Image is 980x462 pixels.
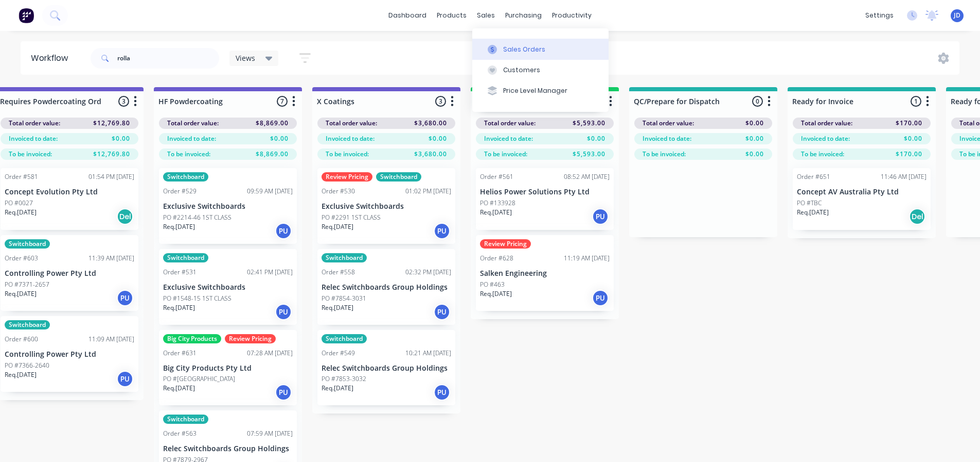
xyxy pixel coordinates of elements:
p: Req. [DATE] [322,303,353,312]
span: $0.00 [745,150,764,159]
div: 01:54 PM [DATE] [88,172,134,181]
span: $0.00 [745,119,764,128]
p: Relec Switchboards Group Holdings [322,364,451,373]
div: 07:59 AM [DATE] [247,429,293,438]
span: $8,869.00 [256,150,289,159]
p: PO #7371-2657 [5,280,49,289]
span: $170.00 [896,150,922,159]
p: PO #[GEOGRAPHIC_DATA] [163,374,235,384]
p: Req. [DATE] [480,289,512,299]
span: Total order value: [9,119,60,128]
p: Req. [DATE] [163,384,195,393]
p: Concept AV Australia Pty Ltd [797,188,926,196]
div: 10:21 AM [DATE] [405,349,451,358]
div: Customers [503,65,540,75]
p: Controlling Power Pty Ltd [5,269,134,278]
div: Order #65111:46 AM [DATE]Concept AV Australia Pty LtdPO #TBCReq.[DATE]Del [793,168,931,230]
div: Sales Orders [503,45,545,54]
span: Invoiced to date: [801,134,850,143]
div: Order #558 [322,268,355,277]
div: Order #628 [480,254,513,263]
div: settings [860,8,899,23]
span: To be invoiced: [643,150,686,159]
span: $0.00 [587,134,605,143]
span: Total order value: [643,119,694,128]
p: PO #TBC [797,199,822,208]
div: PU [117,371,133,387]
div: 11:39 AM [DATE] [88,254,134,263]
button: Price Level Manager [472,80,609,101]
div: PU [275,223,292,239]
div: PU [434,223,450,239]
div: PU [434,304,450,320]
span: $0.00 [904,134,922,143]
div: Del [909,208,925,225]
p: PO #2291 1ST CLASS [322,213,381,222]
p: Helios Power Solutions Pty Ltd [480,188,610,196]
p: Req. [DATE] [5,370,37,379]
p: Relec Switchboards Group Holdings [163,444,293,453]
span: To be invoiced: [9,150,52,159]
a: dashboard [383,8,432,23]
span: Invoiced to date: [167,134,216,143]
span: $0.00 [429,134,447,143]
span: Invoiced to date: [326,134,375,143]
p: Salken Engineering [480,269,610,278]
p: Req. [DATE] [480,208,512,217]
div: Order #529 [163,187,197,196]
div: Switchboard [376,172,421,181]
div: Review Pricing [322,172,372,181]
div: sales [472,8,500,23]
div: Switchboard [163,253,208,262]
p: PO #463 [480,280,505,289]
button: Customers [472,60,609,80]
span: To be invoiced: [801,150,844,159]
div: SwitchboardOrder #53102:41 PM [DATE]Exclusive SwitchboardsPO #1548-15 1ST CLASSReq.[DATE]PU [159,249,297,325]
div: Review Pricing [480,239,531,249]
p: Exclusive Switchboards [163,283,293,292]
img: Factory [19,8,34,23]
div: PU [275,384,292,401]
div: Switchboard [163,415,208,424]
p: Relec Switchboards Group Holdings [322,283,451,292]
span: $3,680.00 [414,119,447,128]
p: Req. [DATE] [163,222,195,232]
div: Order #56108:52 AM [DATE]Helios Power Solutions Pty LtdPO #133928Req.[DATE]PU [476,168,614,230]
div: Del [117,208,133,225]
p: PO #7853-3032 [322,374,366,384]
span: $5,593.00 [573,150,605,159]
span: $170.00 [896,119,922,128]
div: Order #58101:54 PM [DATE]Concept Evolution Pty LtdPO #0027Req.[DATE]Del [1,168,138,230]
p: Req. [DATE] [5,289,37,299]
span: Invoiced to date: [484,134,533,143]
div: PU [117,290,133,306]
button: Sales Orders [472,39,609,59]
div: Order #563 [163,429,197,438]
div: SwitchboardOrder #52909:59 AM [DATE]Exclusive SwitchboardsPO #2214-46 1ST CLASSReq.[DATE]PU [159,168,297,244]
div: Order #530 [322,187,355,196]
span: Total order value: [484,119,536,128]
p: Req. [DATE] [5,208,37,217]
p: PO #7854-3031 [322,294,366,303]
p: Req. [DATE] [163,303,195,312]
div: Order #581 [5,172,38,181]
div: Big City Products [163,334,221,343]
div: Order #561 [480,172,513,181]
p: PO #1548-15 1ST CLASS [163,294,231,303]
p: Controlling Power Pty Ltd [5,350,134,359]
div: SwitchboardOrder #60311:39 AM [DATE]Controlling Power Pty LtdPO #7371-2657Req.[DATE]PU [1,235,138,311]
span: $0.00 [112,134,130,143]
div: PU [275,304,292,320]
span: $0.00 [745,134,764,143]
div: Review Pricing [225,334,276,343]
div: 11:09 AM [DATE] [88,335,134,344]
div: SwitchboardOrder #55802:32 PM [DATE]Relec Switchboards Group HoldingsPO #7854-3031Req.[DATE]PU [317,249,455,325]
span: Invoiced to date: [9,134,58,143]
div: Order #631 [163,349,197,358]
div: Switchboard [163,172,208,181]
div: Review PricingSwitchboardOrder #53001:02 PM [DATE]Exclusive SwitchboardsPO #2291 1ST CLASSReq.[DA... [317,168,455,244]
div: 01:02 PM [DATE] [405,187,451,196]
div: Price Level Manager [503,86,567,95]
span: $12,769.80 [93,150,130,159]
div: Switchboard [5,239,50,249]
